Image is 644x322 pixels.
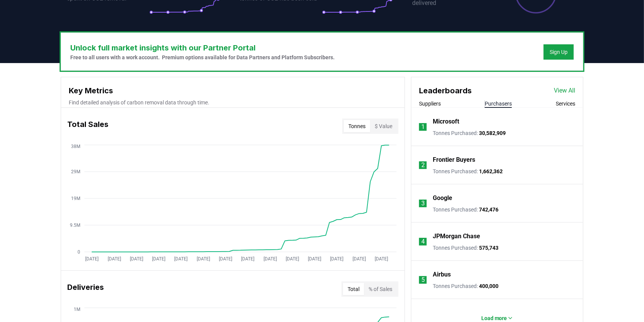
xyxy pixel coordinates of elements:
button: Tonnes [344,120,370,132]
p: 3 [421,199,425,208]
a: Google [433,194,452,203]
button: Suppliers [419,100,441,107]
span: 400,000 [479,283,498,289]
p: Tonnes Purchased : [433,206,498,213]
a: Sign Up [550,48,568,56]
p: Tonnes Purchased : [433,129,506,137]
p: Load more [481,314,507,322]
p: 1 [421,122,425,132]
tspan: [DATE] [375,256,388,262]
tspan: 19M [71,196,80,201]
tspan: [DATE] [264,256,277,262]
a: View All [554,86,575,95]
tspan: [DATE] [308,256,322,262]
button: Services [556,100,575,107]
tspan: [DATE] [108,256,121,262]
tspan: 1M [74,307,80,312]
tspan: [DATE] [330,256,344,262]
p: Free to all users with a work account. Premium options available for Data Partners and Platform S... [70,54,335,61]
a: JPMorgan Chase [433,232,480,241]
p: 5 [421,275,425,285]
p: Tonnes Purchased : [433,168,503,175]
button: Total [343,283,364,295]
tspan: [DATE] [85,256,99,262]
h3: Unlock full market insights with our Partner Portal [70,42,335,54]
tspan: 0 [78,249,80,255]
span: 742,476 [479,207,498,213]
p: 2 [421,161,425,170]
button: % of Sales [364,283,397,295]
a: Frontier Buyers [433,155,475,164]
h3: Leaderboards [419,85,472,96]
button: Purchasers [485,100,512,107]
button: $ Value [370,120,397,132]
button: Sign Up [544,44,574,60]
p: Tonnes Purchased : [433,282,498,290]
span: 575,743 [479,245,498,251]
tspan: [DATE] [130,256,143,262]
tspan: 38M [71,144,80,149]
tspan: [DATE] [175,256,188,262]
tspan: [DATE] [219,256,232,262]
p: Find detailed analysis of carbon removal data through time. [69,99,397,106]
span: 30,582,909 [479,130,506,136]
tspan: [DATE] [241,256,255,262]
span: 1,662,362 [479,168,503,174]
p: Tonnes Purchased : [433,244,498,252]
tspan: [DATE] [152,256,165,262]
h3: Key Metrics [69,85,397,96]
a: Airbus [433,270,451,279]
tspan: [DATE] [197,256,210,262]
tspan: 29M [71,169,80,174]
tspan: 9.5M [70,223,80,228]
h3: Total Sales [67,119,108,134]
h3: Deliveries [67,281,104,297]
tspan: [DATE] [353,256,366,262]
a: Microsoft [433,117,459,126]
p: 4 [421,237,425,246]
tspan: [DATE] [286,256,299,262]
